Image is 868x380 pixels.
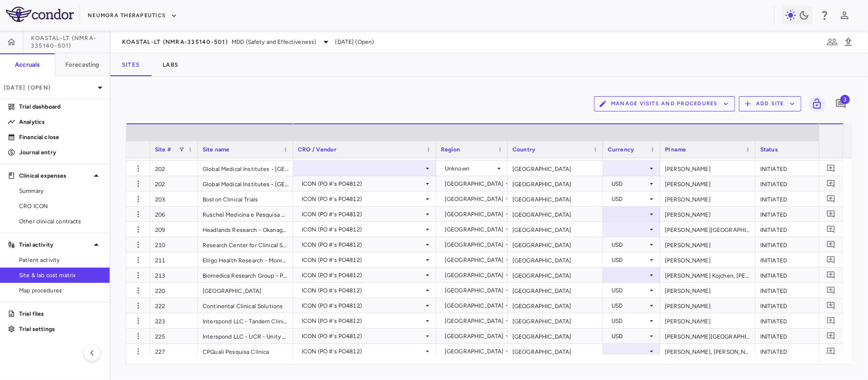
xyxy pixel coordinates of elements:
div: [GEOGRAPHIC_DATA] [508,283,603,298]
div: Headlands Research - Okanagan Clinical Trials - Kelowna [198,222,293,237]
div: USD [612,313,648,329]
div: Global Medical Institutes - [GEOGRAPHIC_DATA] [198,176,293,191]
div: [GEOGRAPHIC_DATA] [508,298,603,313]
span: CRO / Vendor [298,146,337,153]
button: Add comment [825,330,837,342]
div: [PERSON_NAME][GEOGRAPHIC_DATA] [660,329,756,343]
span: Map procedures [19,286,102,295]
div: [PERSON_NAME][GEOGRAPHIC_DATA] [660,222,756,237]
div: ICON (PO #'s PO4812) [302,207,424,222]
div: [GEOGRAPHIC_DATA] [508,222,603,237]
div: 209 [150,222,198,237]
div: 227 [150,344,198,359]
div: [GEOGRAPHIC_DATA] [445,237,504,252]
button: Add comment [825,177,837,190]
div: [GEOGRAPHIC_DATA] [508,268,603,282]
div: ICON (PO #'s PO4812) [302,252,424,268]
div: ICON (PO #'s PO4812) [302,313,424,329]
div: Research Center for Clinical Studies [198,237,293,252]
div: [GEOGRAPHIC_DATA] [445,344,504,359]
div: [GEOGRAPHIC_DATA] [508,161,603,176]
div: [GEOGRAPHIC_DATA] [445,313,504,329]
svg: Add comment [827,225,836,234]
div: ICON (PO #'s PO4812) [302,329,424,344]
div: INITIATED [756,252,827,267]
div: 225 [150,329,198,343]
div: 210 [150,237,198,252]
button: Add comment [825,253,837,266]
div: INITIATED [756,222,827,237]
div: INITIATED [756,298,827,313]
span: KOASTAL-LT (NMRA-335140-501) [122,38,228,46]
button: Sites [111,53,151,76]
span: Region [441,146,460,153]
div: 222 [150,298,198,313]
div: [GEOGRAPHIC_DATA] [445,298,504,313]
button: Add comment [825,147,837,160]
p: Financial close [19,133,102,141]
div: [PERSON_NAME] [660,252,756,267]
div: [GEOGRAPHIC_DATA] [445,252,504,268]
div: INITIATED [756,191,827,206]
div: USD [612,252,648,268]
div: [GEOGRAPHIC_DATA] [445,222,504,237]
div: [GEOGRAPHIC_DATA] [445,283,504,298]
div: ICON (PO #'s PO4812) [302,268,424,283]
p: Trial dashboard [19,102,102,111]
div: INITIATED [756,344,827,359]
div: Boston Clinical Trials [198,191,293,206]
span: Site # [155,146,171,153]
span: KOASTAL-LT (NMRA-335140-501) [31,34,110,50]
svg: Add comment [827,316,836,325]
div: [PERSON_NAME] [660,191,756,206]
span: PI name [665,146,686,153]
p: Clinical expenses [19,171,91,180]
span: CRO ICON [19,202,102,210]
p: Trial files [19,310,102,318]
div: 220 [150,283,198,298]
div: USD [612,237,648,252]
span: Country [512,146,535,153]
div: USD [612,191,648,207]
div: 211 [150,252,198,267]
div: ICON (PO #'s PO4812) [302,344,424,359]
div: [GEOGRAPHIC_DATA] [508,207,603,221]
h6: Forecasting [65,60,100,69]
div: [GEOGRAPHIC_DATA] [445,176,504,191]
svg: Add comment [827,164,836,173]
h6: Accruals [15,60,40,69]
div: 213 [150,268,198,282]
div: [PERSON_NAME], [PERSON_NAME] [660,344,756,359]
span: Site name [203,146,229,153]
div: Interspond LLC - UCR - Unity Clinical Research [198,329,293,343]
div: [PERSON_NAME] [660,176,756,191]
button: Add comment [825,345,837,358]
svg: Add comment [827,210,836,219]
div: INITIATED [756,313,827,328]
svg: Add comment [827,331,836,340]
div: [PERSON_NAME] [660,237,756,252]
button: Add comment [825,284,837,297]
div: [PERSON_NAME] [660,313,756,328]
span: MDD (Safety and Effectiveness) [232,38,317,46]
svg: Add comment [827,240,836,249]
div: ICON (PO #'s PO4812) [302,222,424,237]
div: [PERSON_NAME] [660,283,756,298]
div: [GEOGRAPHIC_DATA] [508,252,603,267]
span: Currency [608,146,634,153]
button: Add comment [825,192,837,205]
div: INITIATED [756,237,827,252]
div: [GEOGRAPHIC_DATA] [445,207,504,222]
span: [DATE] (Open) [336,38,374,46]
p: Journal entry [19,148,102,157]
button: Neumora Therapeutics [88,8,177,23]
div: Elligo Health Research - Monroe Biomedical Research [198,252,293,267]
div: ICON (PO #'s PO4812) [302,191,424,207]
div: 203 [150,191,198,206]
button: Add comment [825,299,837,312]
div: Continental Clinical Solutions [198,298,293,313]
button: Manage Visits and Procedures [594,96,735,111]
div: [GEOGRAPHIC_DATA] [198,283,293,298]
span: Lock grid [805,96,825,112]
button: Add comment [825,238,837,251]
